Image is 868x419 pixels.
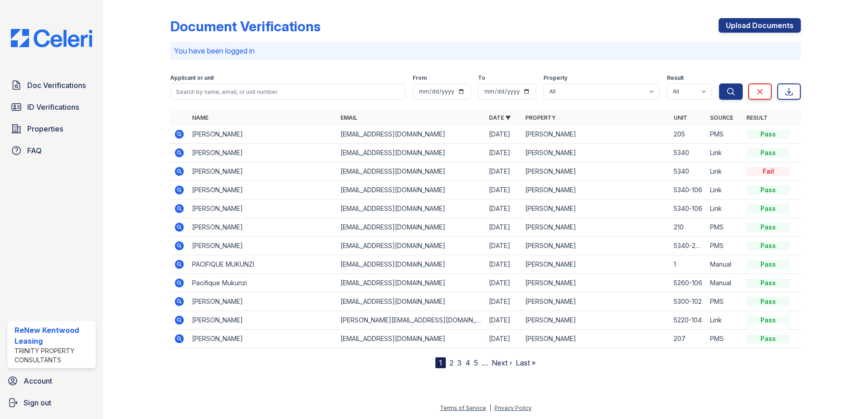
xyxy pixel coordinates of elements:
td: [DATE] [485,292,522,311]
td: [EMAIL_ADDRESS][DOMAIN_NAME] [337,200,485,218]
a: Last » [516,358,536,367]
td: PMS [706,330,743,348]
p: You have been logged in [174,45,797,56]
td: [PERSON_NAME] [522,311,670,330]
td: [PERSON_NAME] [188,292,337,311]
td: [DATE] [485,274,522,292]
a: Source [710,114,733,121]
td: [PERSON_NAME][EMAIL_ADDRESS][DOMAIN_NAME] [337,311,485,330]
div: Pass [746,148,790,157]
td: [PERSON_NAME] [188,330,337,348]
a: ID Verifications [7,98,96,116]
td: [DATE] [485,200,522,218]
td: [DATE] [485,330,522,348]
a: Unit [674,114,687,121]
div: Pass [746,185,790,195]
td: [PERSON_NAME] [188,237,337,255]
label: Result [667,74,684,82]
span: ID Verifications [27,102,79,112]
td: [EMAIL_ADDRESS][DOMAIN_NAME] [337,330,485,348]
td: [DATE] [485,255,522,274]
div: Document Verifications [170,18,321,34]
td: 207 [670,330,706,348]
td: Manual [706,274,743,292]
div: Pass [746,204,790,213]
span: FAQ [27,145,42,156]
img: CE_Logo_Blue-a8612792a0a2168367f1c8372b55b34899dd931a85d93a1a3d3e32e68fde9ad4.png [4,29,99,47]
td: 5340 [670,144,706,162]
div: Pass [746,334,790,343]
td: Link [706,162,743,181]
td: [PERSON_NAME] [522,218,670,237]
label: Applicant or unit [170,74,214,82]
a: Property [525,114,556,121]
td: 1 [670,255,706,274]
td: [PERSON_NAME] [522,255,670,274]
td: [EMAIL_ADDRESS][DOMAIN_NAME] [337,181,485,200]
td: [EMAIL_ADDRESS][DOMAIN_NAME] [337,144,485,162]
td: 5340-205 [670,237,706,255]
td: PMS [706,237,743,255]
td: [PERSON_NAME] [522,274,670,292]
td: [PERSON_NAME] [188,218,337,237]
td: 5220-104 [670,311,706,330]
span: … [482,357,488,368]
div: ReNew Kentwood Leasing [15,325,92,346]
td: Pacifique Mukunzi [188,274,337,292]
td: Link [706,311,743,330]
a: Sign out [4,394,99,412]
a: Privacy Policy [494,404,532,411]
td: 5300-102 [670,292,706,311]
div: Pass [746,316,790,325]
span: Account [24,375,52,386]
a: Terms of Service [440,404,486,411]
td: [DATE] [485,125,522,144]
div: 1 [435,357,446,368]
td: [PERSON_NAME] [522,144,670,162]
td: [EMAIL_ADDRESS][DOMAIN_NAME] [337,292,485,311]
td: PMS [706,125,743,144]
td: 205 [670,125,706,144]
td: 210 [670,218,706,237]
td: [PERSON_NAME] [188,162,337,181]
td: 5340-106 [670,181,706,200]
div: Pass [746,297,790,306]
a: Account [4,372,99,390]
label: From [413,74,427,82]
td: [PERSON_NAME] [188,200,337,218]
a: Result [746,114,768,121]
td: [PERSON_NAME] [188,144,337,162]
a: 2 [449,358,454,367]
div: Pass [746,223,790,232]
div: Fail [746,167,790,176]
a: 3 [457,358,462,367]
td: [EMAIL_ADDRESS][DOMAIN_NAME] [337,274,485,292]
td: [PERSON_NAME] [188,125,337,144]
td: [EMAIL_ADDRESS][DOMAIN_NAME] [337,237,485,255]
a: 5 [474,358,478,367]
td: 5260-106 [670,274,706,292]
a: 4 [465,358,470,367]
td: PMS [706,218,743,237]
td: [EMAIL_ADDRESS][DOMAIN_NAME] [337,162,485,181]
a: Next › [492,358,512,367]
div: Pass [746,260,790,269]
label: To [478,74,485,82]
td: [DATE] [485,237,522,255]
td: [EMAIL_ADDRESS][DOMAIN_NAME] [337,255,485,274]
td: [PERSON_NAME] [188,181,337,200]
input: Search by name, email, or unit number [170,83,405,100]
td: PMS [706,292,743,311]
div: Pass [746,130,790,139]
td: [PERSON_NAME] [522,237,670,255]
td: Link [706,200,743,218]
label: Property [543,74,567,82]
div: Pass [746,241,790,250]
a: Doc Verifications [7,76,96,94]
td: Link [706,144,743,162]
td: [DATE] [485,144,522,162]
td: [PERSON_NAME] [522,162,670,181]
td: [DATE] [485,218,522,237]
div: Trinity Property Consultants [15,346,92,365]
